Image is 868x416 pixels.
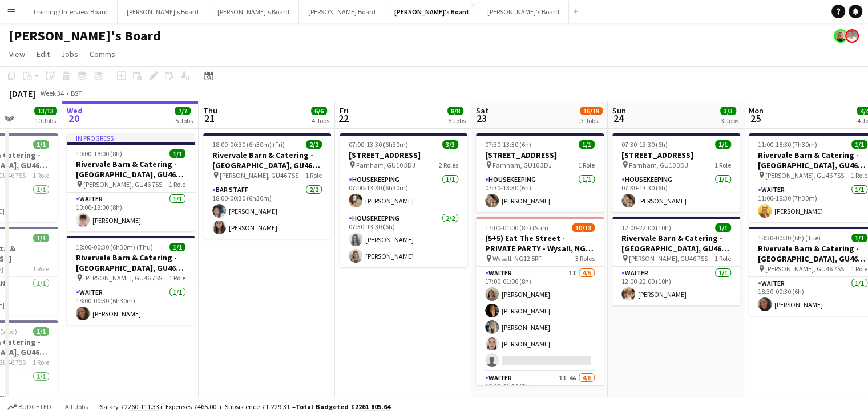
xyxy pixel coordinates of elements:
span: Jobs [61,49,78,59]
a: View [5,47,30,62]
button: [PERSON_NAME] Board [299,1,385,23]
h1: [PERSON_NAME]'s Board [9,27,161,44]
button: [PERSON_NAME]'s Board [118,1,208,23]
div: Salary £2 + Expenses £465.00 + Subsistence £1 229.31 = [100,402,390,411]
span: Edit [37,49,50,59]
tcxspan: Call 260 111.33 via 3CX [128,402,159,411]
span: Budgeted [18,403,51,411]
app-user-avatar: Nikoleta Gehfeld [834,29,847,43]
tcxspan: Call 261 805.64 via 3CX [358,402,390,411]
button: Training / Interview Board [23,1,118,23]
span: View [9,49,25,59]
app-user-avatar: Jakub Zalibor [845,29,859,43]
a: Edit [32,47,54,62]
div: BST [71,89,82,97]
span: Comms [90,49,115,59]
span: Total Budgeted £2 [296,402,390,411]
a: Comms [85,47,120,62]
button: [PERSON_NAME]'s Board [385,1,478,23]
button: [PERSON_NAME]'s Board [208,1,299,23]
a: Jobs [56,47,83,62]
button: [PERSON_NAME]'s Board [478,1,569,23]
div: [DATE] [9,88,35,99]
span: All jobs [63,402,90,411]
button: Budgeted [6,401,53,413]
